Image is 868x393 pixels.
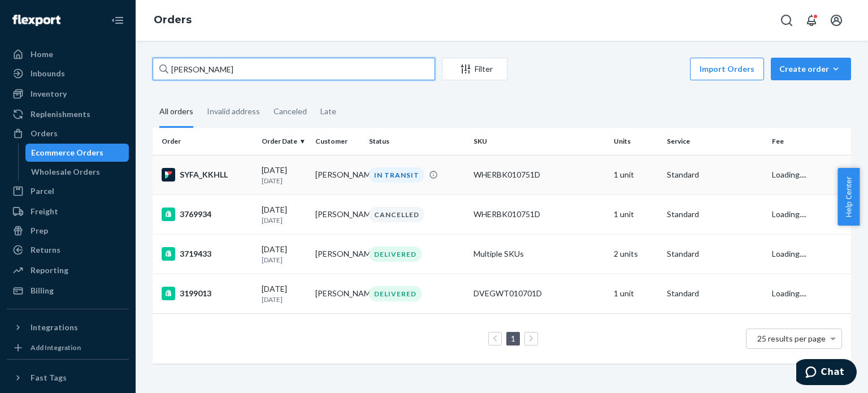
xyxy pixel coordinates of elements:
[31,147,103,158] div: Ecommerce Orders
[609,234,663,274] td: 2 units
[7,261,129,279] a: Reporting
[25,163,129,181] a: Wholesale Orders
[31,343,81,352] div: Add Integration
[262,244,306,265] div: [DATE]
[800,9,823,32] button: Open notifications
[667,248,762,260] p: Standard
[311,234,364,274] td: [PERSON_NAME]
[837,168,860,226] button: Help Center
[153,58,435,80] input: Search orders
[609,128,663,155] th: Units
[262,176,306,185] p: [DATE]
[7,105,129,123] a: Replenishments
[771,58,851,80] button: Create order
[662,128,767,155] th: Service
[767,234,851,274] td: Loading....
[31,265,68,276] div: Reporting
[31,244,60,256] div: Returns
[7,45,129,63] a: Home
[162,247,253,261] div: 3719433
[31,285,54,296] div: Billing
[667,169,762,180] p: Standard
[767,128,851,155] th: Fee
[31,225,48,236] div: Prep
[469,128,609,155] th: SKU
[31,206,58,217] div: Freight
[311,274,364,313] td: [PERSON_NAME]
[31,68,65,79] div: Inbounds
[690,58,764,80] button: Import Orders
[145,4,201,37] ol: breadcrumbs
[31,185,54,197] div: Parcel
[469,234,609,274] td: Multiple SKUs
[31,88,67,100] div: Inventory
[667,288,762,299] p: Standard
[442,58,507,80] button: Filter
[509,334,518,343] a: Page 1 is your current page
[7,124,129,142] a: Orders
[7,222,129,240] a: Prep
[31,166,100,178] div: Wholesale Orders
[609,274,663,313] td: 1 unit
[442,63,507,75] div: Filter
[162,287,253,300] div: 3199013
[474,169,604,180] div: WHERBK010751D
[757,334,826,343] span: 25 results per page
[369,207,424,222] div: CANCELLED
[320,97,336,126] div: Late
[262,165,306,185] div: [DATE]
[369,286,422,301] div: DELIVERED
[315,136,360,146] div: Customer
[262,215,306,225] p: [DATE]
[31,109,90,120] div: Replenishments
[474,288,604,299] div: DVEGWT010701D
[7,64,129,83] a: Inbounds
[262,295,306,304] p: [DATE]
[667,209,762,220] p: Standard
[767,195,851,234] td: Loading....
[262,255,306,265] p: [DATE]
[7,341,129,355] a: Add Integration
[153,128,257,155] th: Order
[154,14,192,26] a: Orders
[609,195,663,234] td: 1 unit
[7,369,129,387] button: Fast Tags
[767,155,851,195] td: Loading....
[162,208,253,221] div: 3769934
[767,274,851,313] td: Loading....
[106,9,129,32] button: Close Navigation
[31,372,67,383] div: Fast Tags
[7,85,129,103] a: Inventory
[7,182,129,200] a: Parcel
[262,283,306,304] div: [DATE]
[159,97,193,128] div: All orders
[796,359,857,387] iframe: Opens a widget where you can chat to one of our agents
[311,155,364,195] td: [PERSON_NAME]
[274,97,307,126] div: Canceled
[474,209,604,220] div: WHERBK010751D
[31,322,78,333] div: Integrations
[7,282,129,300] a: Billing
[311,195,364,234] td: [PERSON_NAME]
[207,97,260,126] div: Invalid address
[262,204,306,225] div: [DATE]
[31,49,53,60] div: Home
[775,9,798,32] button: Open Search Box
[364,128,469,155] th: Status
[369,167,424,183] div: IN TRANSIT
[7,318,129,336] button: Integrations
[369,247,422,262] div: DELIVERED
[7,202,129,221] a: Freight
[257,128,311,155] th: Order Date
[779,63,843,75] div: Create order
[25,144,129,162] a: Ecommerce Orders
[7,241,129,259] a: Returns
[162,168,253,182] div: SYFA_KKHLL
[825,9,848,32] button: Open account menu
[609,155,663,195] td: 1 unit
[12,15,60,26] img: Flexport logo
[31,128,58,139] div: Orders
